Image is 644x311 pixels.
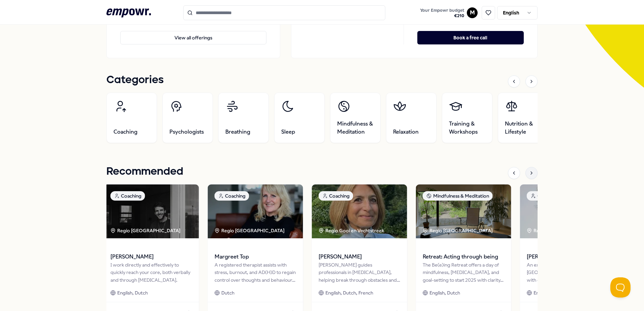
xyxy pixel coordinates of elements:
[534,289,564,297] span: English, Dutch
[429,289,460,297] span: English, Dutch
[417,6,467,20] a: Your Empowr budget€210
[423,252,505,261] span: Retreat: Acting through being
[423,191,493,201] div: Mindfulness & Meditation
[215,227,286,234] div: Regio [GEOGRAPHIC_DATA]
[110,191,145,201] div: Coaching
[319,261,400,284] div: [PERSON_NAME] guides professionals in [MEDICAL_DATA], helping break through obstacles and behavio...
[221,289,234,297] span: Dutch
[215,252,296,261] span: Margreet Top
[319,227,385,234] div: Regio Gooi en Vechtstreek
[281,128,295,136] span: Sleep
[325,289,373,297] span: English, Dutch, French
[218,93,269,143] a: Breathing
[416,184,511,238] img: package image
[527,191,561,201] div: Coaching
[419,6,465,20] button: Your Empowr budget€210
[215,191,249,201] div: Coaching
[417,31,524,44] button: Book a free call
[420,8,464,13] span: Your Empowr budget
[337,120,374,136] span: Mindfulness & Meditation
[505,120,541,136] span: Nutrition & Lifestyle
[312,184,407,238] img: package image
[110,252,192,261] span: [PERSON_NAME]
[169,128,204,136] span: Psychologists
[467,7,478,18] button: M
[420,13,464,19] span: € 210
[120,20,266,44] a: View all offerings
[162,93,213,143] a: Psychologists
[208,184,303,238] img: package image
[104,184,199,238] img: package image
[110,227,182,234] div: Regio [GEOGRAPHIC_DATA]
[225,128,250,136] span: Breathing
[319,252,400,261] span: [PERSON_NAME]
[393,128,419,136] span: Relaxation
[106,93,157,143] a: Coaching
[527,227,569,234] div: Regio Rijnmond
[498,93,548,143] a: Nutrition & Lifestyle
[423,261,505,284] div: The Be(e)ing Retreat offers a day of mindfulness, [MEDICAL_DATA], and goal-setting to start 2025 ...
[527,252,609,261] span: [PERSON_NAME]
[117,289,148,297] span: English, Dutch
[449,120,485,136] span: Training & Workshops
[110,261,192,284] div: I work directly and effectively to quickly reach your core, both verbally and through [MEDICAL_DA...
[442,93,492,143] a: Training & Workshops
[520,184,615,238] img: package image
[319,191,353,201] div: Coaching
[106,163,183,180] h1: Recommended
[274,93,325,143] a: Sleep
[423,227,494,234] div: Regio [GEOGRAPHIC_DATA]
[114,128,137,136] span: Coaching
[215,261,296,284] div: A registered therapist assists with stress, burnout, and AD(H)D to regain control over thoughts a...
[106,72,164,89] h1: Categories
[527,261,609,284] div: An experienced coach in [GEOGRAPHIC_DATA] who helps you with direction, balance, and [MEDICAL_DAT...
[183,5,385,20] input: Search for products, categories or subcategories
[120,31,266,44] button: View all offerings
[386,93,437,143] a: Relaxation
[330,93,381,143] a: Mindfulness & Meditation
[610,277,631,298] iframe: Help Scout Beacon - Open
